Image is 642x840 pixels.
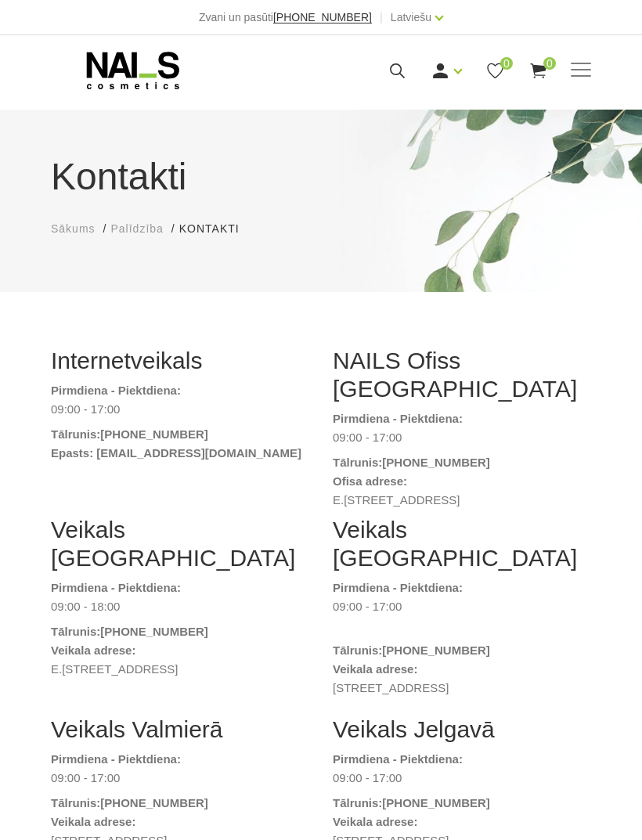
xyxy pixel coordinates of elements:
span: Palīdzība [110,222,163,235]
dd: 09:00 - 17:00 [333,428,591,447]
a: [PHONE_NUMBER] [100,622,208,641]
strong: Veikala adrese: [333,662,417,676]
a: [PHONE_NUMBER] [382,453,490,472]
dd: 09:00 - 18:00 [51,597,309,616]
a: [PHONE_NUMBER] [273,12,372,23]
a: 0 [485,61,505,81]
span: | [380,8,383,27]
h2: Veikals Valmierā [51,716,309,744]
strong: Tālrunis: [333,796,382,809]
h2: Internetveikals [51,347,309,375]
strong: Ofisa adrese: [333,474,407,488]
div: Zvani un pasūti [199,8,372,27]
dd: 09:00 - 17:00 [51,769,309,788]
strong: Veikala adrese: [51,815,135,828]
dd: 09:00 - 17:00 [333,769,591,788]
strong: Veikala adrese: [51,644,135,657]
strong: Tālrunis: [333,456,382,469]
span: Sākums [51,222,96,235]
a: [PHONE_NUMBER] [100,425,208,444]
h2: NAILS Ofiss [GEOGRAPHIC_DATA] [333,347,591,403]
strong: Pirmdiena - Piektdiena: [51,752,181,766]
a: 0 [528,61,548,81]
a: Latviešu [391,8,431,27]
h2: Veikals [GEOGRAPHIC_DATA] [333,516,591,572]
strong: Pirmdiena - Piektdiena: [333,581,463,594]
span: 0 [500,57,513,70]
a: Sākums [51,221,96,237]
strong: Tālrunis: [333,644,382,657]
strong: Tālrunis [51,427,96,441]
h2: Veikals Jelgavā [333,716,591,744]
h2: Veikals [GEOGRAPHIC_DATA] [51,516,309,572]
strong: Pirmdiena - Piektdiena: [333,412,463,425]
strong: Pirmdiena - Piektdiena: [51,384,181,397]
li: Kontakti [179,221,255,237]
strong: Veikala adrese: [333,815,417,828]
dd: 09:00 - 17:00 [51,400,309,419]
strong: : [96,427,100,441]
a: [PHONE_NUMBER] [382,641,490,660]
strong: Tālrunis: [51,796,100,809]
span: 0 [543,57,556,70]
a: [PHONE_NUMBER] [100,794,208,813]
strong: Tālrunis: [51,625,100,638]
dd: 09:00 - 17:00 [333,597,591,635]
strong: Pirmdiena - Piektdiena: [333,752,463,766]
strong: Epasts: [EMAIL_ADDRESS][DOMAIN_NAME] [51,446,301,460]
a: [PHONE_NUMBER] [382,794,490,813]
dd: E.[STREET_ADDRESS] [51,660,309,679]
dd: E.[STREET_ADDRESS] [333,491,591,510]
strong: Pirmdiena - Piektdiena: [51,581,181,594]
a: Palīdzība [110,221,163,237]
span: [PHONE_NUMBER] [273,11,372,23]
dd: [STREET_ADDRESS] [333,679,591,698]
h1: Kontakti [51,149,591,205]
